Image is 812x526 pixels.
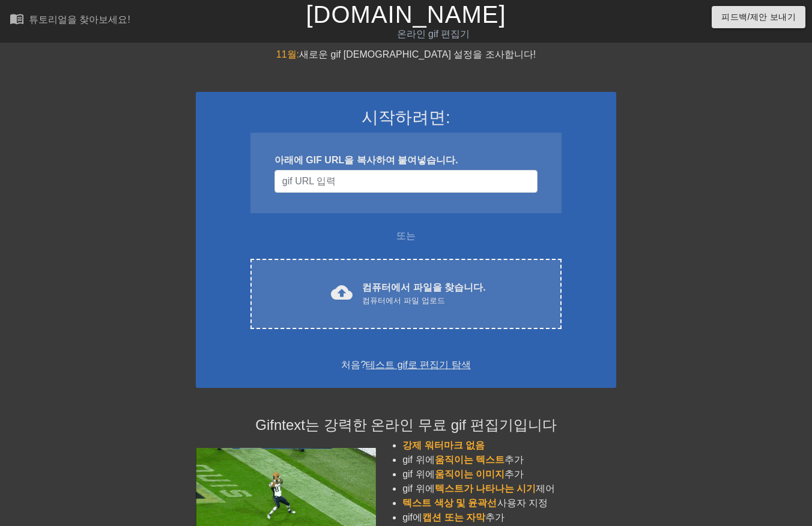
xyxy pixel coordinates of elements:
span: 11월: [276,49,299,59]
span: 강제 워터마크 없음 [402,440,485,450]
a: 테스트 gif로 편집기 탐색 [366,360,470,370]
h4: Gifntext는 강력한 온라인 무료 gif 편집기입니다 [196,417,616,434]
button: 피드백/제안 보내기 [712,6,805,28]
div: 아래에 GIF URL을 복사하여 붙여넣습니다. [274,153,538,168]
li: gif에 추가 [402,510,616,525]
span: 캡션 또는 자막 [422,512,485,522]
span: cloud_upload [331,282,353,303]
span: 텍스트가 나타나는 시기 [435,483,536,494]
div: 처음? [211,358,601,372]
span: 움직이는 이미지 [435,469,504,479]
a: [DOMAIN_NAME] [306,1,506,28]
span: 움직이는 텍스트 [435,455,504,465]
h3: 시작하려면: [211,107,601,128]
span: menu_book [10,11,24,26]
div: 튜토리얼을 찾아보세요! [29,14,130,25]
span: 텍스트 색상 및 윤곽선 [402,498,497,508]
div: 컴퓨터에서 파일 업로드 [362,295,485,307]
input: 사용자 이름 [274,170,538,193]
div: 또는 [227,229,585,243]
li: gif 위에 추가 [402,467,616,482]
li: 사용자 지정 [402,496,616,510]
span: 피드백/제안 보내기 [721,10,796,25]
font: 컴퓨터에서 파일을 찾습니다. [362,282,485,292]
li: gif 위에 제어 [402,482,616,496]
div: 새로운 gif [DEMOGRAPHIC_DATA] 설정을 조사합니다! [196,47,616,62]
div: 온라인 gif 편집기 [277,27,590,41]
li: gif 위에 추가 [402,453,616,467]
a: 튜토리얼을 찾아보세요! [10,11,130,30]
